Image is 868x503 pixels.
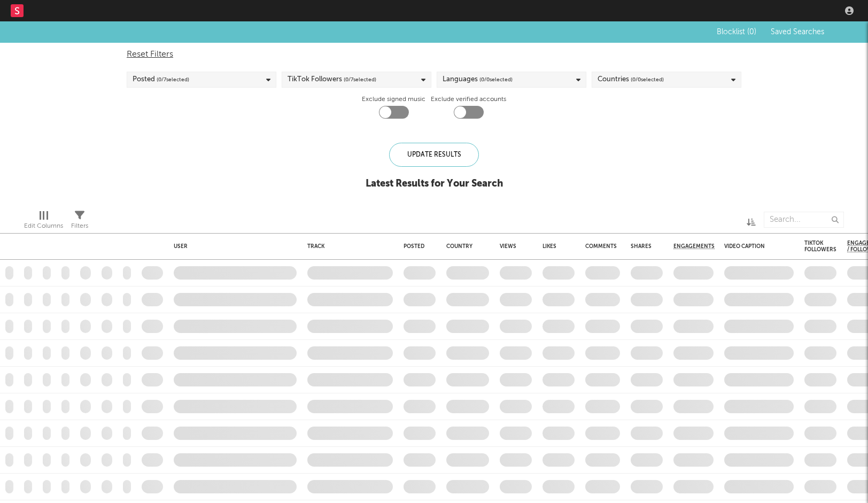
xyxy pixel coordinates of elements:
div: Posted [404,243,430,250]
label: Exclude verified accounts [431,93,506,106]
div: Track [307,243,387,250]
div: Filters [71,220,88,233]
div: Languages [443,73,513,86]
label: Exclude signed music [362,93,425,106]
button: Saved Searches [768,28,826,36]
input: Search... [764,212,844,228]
div: TikTok Followers [804,240,836,253]
span: ( 0 / 7 selected) [344,73,376,86]
div: Country [446,243,484,250]
div: Latest Results for Your Search [366,177,503,190]
div: Views [500,243,516,250]
span: ( 0 / 0 selected) [479,73,513,86]
span: Saved Searches [771,28,826,36]
div: Countries [598,73,664,86]
div: Edit Columns [24,220,63,233]
div: Video Caption [724,243,778,250]
span: Blocklist [717,28,756,36]
div: Edit Columns [24,206,63,237]
span: ( 0 / 0 selected) [631,73,664,86]
div: Filters [71,206,88,237]
div: Update Results [389,143,479,167]
div: User [174,243,291,250]
span: Engagements [673,243,715,250]
div: Shares [631,243,652,250]
div: Likes [542,243,559,250]
div: Reset Filters [127,48,741,61]
div: Posted [133,73,189,86]
div: Comments [585,243,617,250]
span: ( 0 / 7 selected) [157,73,189,86]
span: ( 0 ) [747,28,756,36]
div: TikTok Followers [288,73,376,86]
